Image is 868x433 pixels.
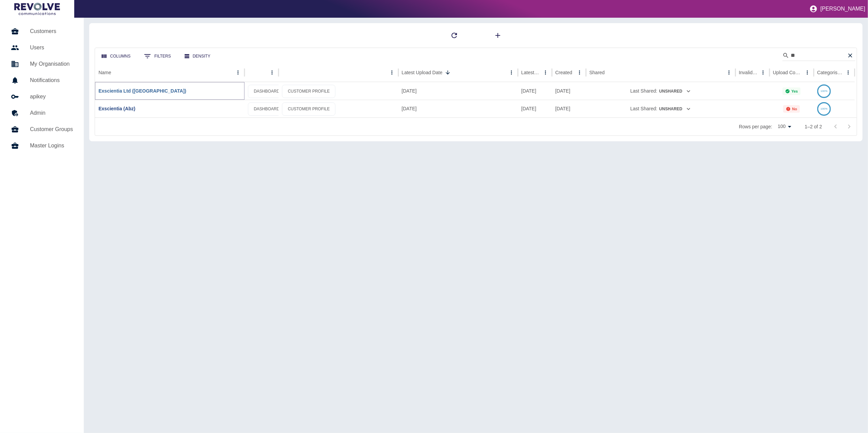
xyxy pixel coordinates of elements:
button: Created column menu [575,68,584,77]
text: 100% [821,107,827,110]
button: [PERSON_NAME] [807,2,868,16]
div: 06 Sep 2025 [518,82,552,100]
button: Invalid Creds column menu [758,68,768,77]
div: Latest Usage [521,70,540,75]
p: No [792,107,797,111]
div: 16 Sep 2025 [398,82,518,100]
button: Unshared [659,86,691,97]
button: Categorised column menu [843,68,853,77]
button: Upload Complete column menu [803,68,812,77]
div: Last Shared: [589,100,732,117]
button: Unshared [659,104,691,114]
p: [PERSON_NAME] [820,6,865,12]
a: Admin [5,105,78,121]
h5: Master Logins [30,142,73,150]
button: Shared column menu [724,68,734,77]
button: column menu [267,68,277,77]
text: 100% [821,90,827,93]
h5: Customer Groups [30,125,73,133]
h5: apikey [30,93,73,101]
div: 31 Aug 2025 [518,100,552,117]
div: Search [783,50,855,62]
button: Density [179,50,216,63]
button: Select columns [96,50,136,63]
button: Show filters [139,49,176,63]
div: Invalid Creds [739,70,758,75]
a: Notifications [5,72,78,89]
h5: My Organisation [30,60,73,68]
div: 25 Jul 2023 [552,100,586,117]
a: Customers [5,23,78,39]
h5: Admin [30,109,73,117]
div: Name [98,70,111,75]
div: Last Shared: [589,82,732,100]
a: DASHBOARD [248,85,285,98]
div: Shared [589,70,605,75]
div: Categorised [817,70,843,75]
div: 04 Jul 2023 [552,82,586,100]
button: Sort [443,68,453,77]
a: Customer Groups [5,121,78,138]
div: 03 Sep 2025 [398,100,518,117]
a: Master Logins [5,138,78,154]
button: Latest Upload Date column menu [507,68,516,77]
div: Latest Upload Date [402,70,443,75]
a: Users [5,39,78,56]
a: CUSTOMER PROFILE [282,102,335,116]
a: Exscientia Ltd ([GEOGRAPHIC_DATA]) [98,88,186,94]
div: Upload Complete [773,70,802,75]
img: Logo [14,3,60,15]
p: Rows per page: [739,123,772,130]
h5: Customers [30,27,73,35]
h5: Users [30,44,73,52]
p: Yes [791,89,798,93]
a: My Organisation [5,56,78,72]
div: Created [555,70,572,75]
a: apikey [5,89,78,105]
div: 100 [775,122,794,131]
button: Clear [845,50,855,61]
p: 1–2 of 2 [805,123,822,130]
button: column menu [387,68,397,77]
a: Exscientia (Abz) [98,106,135,111]
a: CUSTOMER PROFILE [282,85,335,98]
a: DASHBOARD [248,102,285,116]
button: Name column menu [233,68,243,77]
h5: Notifications [30,76,73,84]
button: Latest Usage column menu [541,68,550,77]
div: Not all required reports for this customer were uploaded for the latest usage month. [783,105,800,113]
